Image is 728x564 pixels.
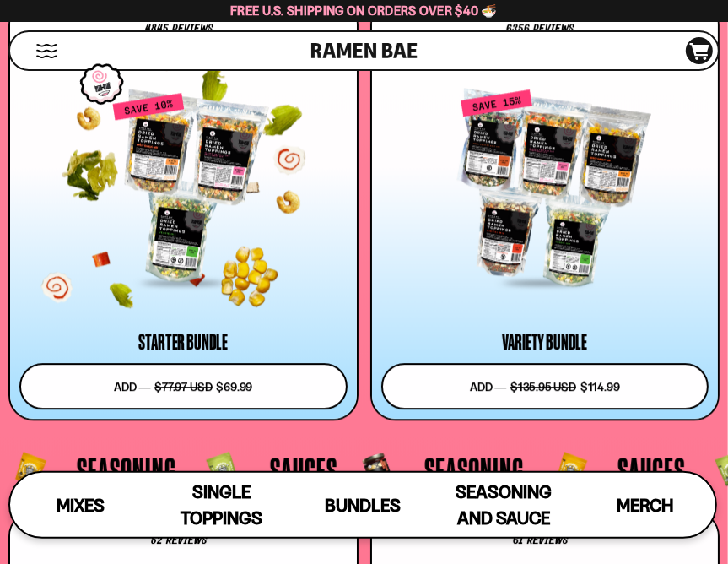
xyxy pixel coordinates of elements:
[270,452,337,487] span: Sauces
[19,363,348,409] button: Add ― $77.97 USD $69.99
[381,363,709,409] button: Add ― $135.95 USD $114.99
[57,495,105,516] span: Mixes
[424,452,524,487] span: Seasoning
[10,473,151,537] a: Mixes
[77,452,176,487] span: Seasoning
[138,332,228,352] div: Starter Bundle
[617,495,673,516] span: Merch
[502,332,587,352] div: Variety Bundle
[434,473,574,537] a: Seasoning and Sauce
[151,534,208,546] span: 52 reviews
[456,481,552,529] span: Seasoning and Sauce
[35,44,58,58] button: Mobile Menu Trigger
[513,534,569,546] span: 61 reviews
[230,3,498,19] span: Free U.S. Shipping on Orders over $40 🍜
[325,495,401,516] span: Bundles
[574,473,715,537] a: Merch
[292,473,433,537] a: Bundles
[181,481,262,529] span: Single Toppings
[617,452,685,487] span: Sauces
[151,473,292,537] a: Single Toppings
